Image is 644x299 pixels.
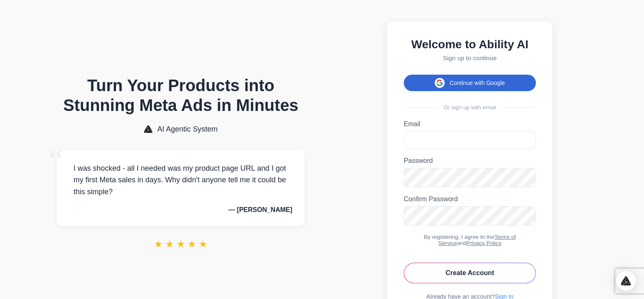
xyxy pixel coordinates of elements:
[404,38,536,51] h2: Welcome to Ability AI
[165,238,174,250] span: ★
[176,238,185,250] span: ★
[154,238,163,250] span: ★
[616,271,636,291] div: Open Intercom Messenger
[404,157,536,165] label: Password
[69,162,292,198] p: I was shocked - all I needed was my product page URL and I got my first Meta sales in days. Why d...
[199,238,208,250] span: ★
[69,206,292,214] p: — [PERSON_NAME]
[57,75,305,115] h1: Turn Your Products into Stunning Meta Ads in Minutes
[404,75,536,91] button: Continue with Google
[157,125,218,134] span: AI Agentic System
[404,104,536,111] div: Or sign up with email
[404,54,536,61] p: Sign up to continue
[404,263,536,283] button: Create Account
[404,120,536,128] label: Email
[144,125,152,133] img: AI Agentic System Logo
[404,234,536,246] div: By registering, I agree to the and
[187,238,197,250] span: ★
[438,234,516,246] a: Terms of Service
[466,240,502,246] a: Privacy Policy
[49,142,64,179] span: “
[404,195,536,203] label: Confirm Password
